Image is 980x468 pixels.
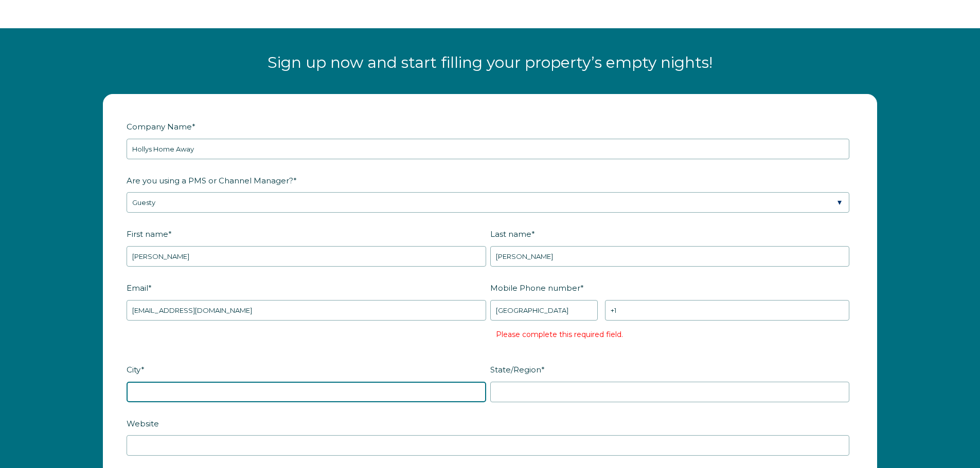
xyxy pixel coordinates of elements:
[127,280,148,296] span: Email
[127,226,168,242] span: First name
[127,119,192,135] span: Company Name
[127,362,141,378] span: City
[127,173,293,189] span: Are you using a PMS or Channel Manager?
[490,280,580,296] span: Mobile Phone number
[490,226,531,242] span: Last name
[127,416,159,432] span: Website
[490,362,541,378] span: State/Region
[268,53,712,72] span: Sign up now and start filling your property’s empty nights!
[496,330,623,339] label: Please complete this required field.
